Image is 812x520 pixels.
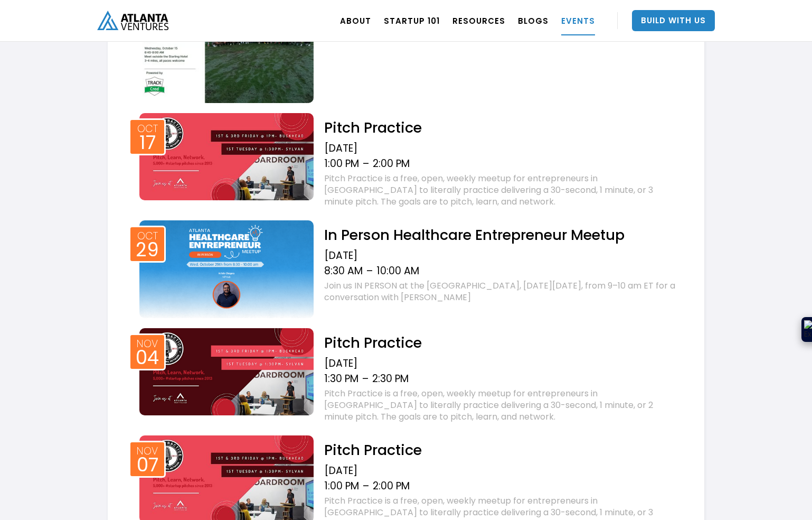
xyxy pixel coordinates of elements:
div: Nov [137,339,158,349]
div: [DATE] [324,465,678,477]
div: Nov [137,446,158,456]
a: ABOUT [340,6,371,35]
div: – [363,480,369,493]
div: – [362,373,369,385]
img: Event thumb [139,113,314,200]
div: Pitch Practice is a free, open, weekly meetup for entrepreneurs in [GEOGRAPHIC_DATA] to literally... [324,388,678,423]
a: Build With Us [632,10,715,31]
img: Event thumb [139,220,314,318]
div: [DATE] [324,249,678,262]
div: Pitch Practice is a free, open, weekly meetup for entrepreneurs in [GEOGRAPHIC_DATA] to literally... [324,173,678,208]
a: EVENTS [561,6,595,35]
div: 04 [136,350,159,366]
div: [DATE] [324,357,678,370]
h2: Pitch Practice [324,118,678,137]
div: Oct [137,124,158,134]
div: 1:00 PM [324,480,359,493]
div: – [363,157,369,170]
div: Oct [137,231,158,241]
a: RESOURCES [452,6,505,35]
div: 8:30 AM [324,265,363,277]
a: BLOGS [518,6,549,35]
img: Event thumb [139,328,314,415]
a: Event thumbNov04Pitch Practice[DATE]1:30 PM–2:30 PMPitch Practice is a free, open, weekly meetup ... [134,326,678,425]
h2: In Person Healthcare Entrepreneur Meetup [324,226,678,244]
div: 10:00 AM [376,265,419,277]
a: Startup 101 [384,6,440,35]
div: [DATE] [324,142,678,155]
div: – [366,265,373,277]
div: 2:30 PM [372,373,409,385]
div: 29 [136,242,159,258]
div: 1:30 PM [324,373,358,385]
div: Join us IN PERSON at the [GEOGRAPHIC_DATA], [DATE][DATE], from 9–10 am ET for a conversation with... [324,280,678,303]
div: 17 [139,135,156,151]
div: 2:00 PM [373,480,410,493]
div: 2:00 PM [373,157,410,170]
div: 07 [137,457,158,473]
a: Event thumbOct29In Person Healthcare Entrepreneur Meetup[DATE]8:30 AM–10:00 AMJoin us IN PERSON a... [134,218,678,318]
div: 1:00 PM [324,157,359,170]
h2: Pitch Practice [324,441,678,459]
h2: Pitch Practice [324,333,678,352]
a: Event thumbOct17Pitch Practice[DATE]1:00 PM–2:00 PMPitch Practice is a free, open, weekly meetup ... [134,110,678,210]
